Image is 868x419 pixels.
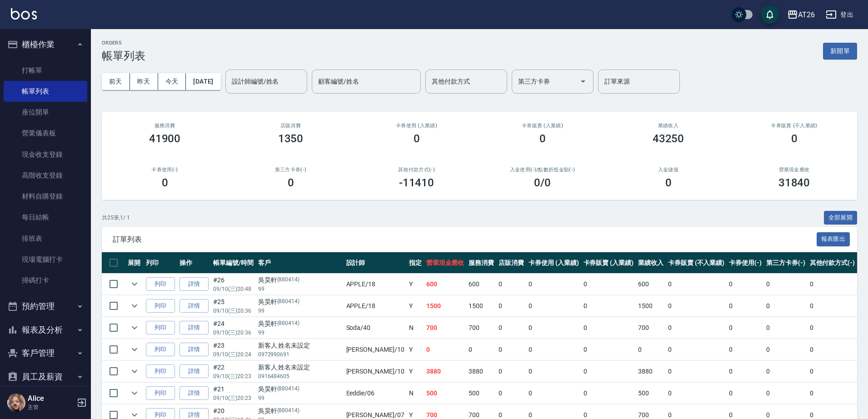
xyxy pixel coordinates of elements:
[146,364,175,379] button: 列印
[28,394,74,403] h5: Alice
[258,363,342,372] div: 新客人 姓名未設定
[11,8,37,20] img: Logo
[490,167,594,173] h2: 入金使用(-) /點數折抵金額(-)
[146,386,175,400] button: 列印
[808,361,858,382] td: 0
[424,317,467,339] td: 700
[407,252,424,274] th: 指定
[526,317,581,339] td: 0
[666,295,727,317] td: 0
[102,214,130,222] p: 共 25 筆, 1 / 1
[526,361,581,382] td: 0
[258,285,342,293] p: 99
[727,252,764,274] th: 卡券使用(-)
[4,249,87,270] a: 現場電腦打卡
[102,50,145,62] h3: 帳單列表
[653,132,684,145] h3: 43250
[581,383,636,404] td: 0
[496,383,526,404] td: 0
[808,339,858,360] td: 0
[4,123,87,144] a: 營業儀表板
[344,317,407,339] td: Soda /40
[180,386,209,400] a: 詳情
[7,394,25,412] img: Person
[424,274,467,295] td: 600
[102,40,145,46] h2: ORDERS
[258,350,342,359] p: 0972990691
[258,372,342,380] p: 0916484605
[616,123,720,129] h2: 業績收入
[727,295,764,317] td: 0
[258,384,342,394] div: 吳昊軒
[576,74,590,89] button: Open
[496,295,526,317] td: 0
[539,132,546,145] h3: 0
[636,252,666,274] th: 業績收入
[764,295,808,317] td: 0
[808,317,858,339] td: 0
[808,383,858,404] td: 0
[616,167,720,173] h2: 入金儲值
[344,361,407,382] td: [PERSON_NAME] /10
[526,339,581,360] td: 0
[146,277,175,291] button: 列印
[466,361,496,382] td: 3880
[4,318,87,342] button: 報表及分析
[239,123,343,129] h2: 店販消費
[180,321,209,335] a: 詳情
[822,6,857,23] button: 登出
[496,274,526,295] td: 0
[727,274,764,295] td: 0
[186,73,220,90] button: [DATE]
[180,299,209,313] a: 詳情
[666,383,727,404] td: 0
[211,274,256,295] td: #26
[4,144,87,165] a: 現金收支登錄
[180,277,209,291] a: 詳情
[4,341,87,365] button: 客戶管理
[727,317,764,339] td: 0
[4,81,87,102] a: 帳單列表
[783,5,818,24] button: AT26
[277,384,300,394] p: (880414)
[727,361,764,382] td: 0
[211,317,256,339] td: #24
[808,274,858,295] td: 0
[277,275,300,285] p: (880414)
[211,361,256,382] td: #22
[125,252,144,274] th: 展開
[581,339,636,360] td: 0
[424,339,467,360] td: 0
[213,307,254,315] p: 09/10 (三) 20:36
[364,167,469,173] h2: 其他付款方式(-)
[344,383,407,404] td: Eeddie /06
[113,235,817,244] span: 訂單列表
[636,295,666,317] td: 1500
[344,295,407,317] td: APPLE /18
[496,252,526,274] th: 店販消費
[211,339,256,360] td: #23
[158,73,186,90] button: 今天
[727,383,764,404] td: 0
[4,33,87,56] button: 櫃檯作業
[128,343,141,356] button: expand row
[823,43,857,60] button: 新開單
[424,295,467,317] td: 1500
[581,317,636,339] td: 0
[636,361,666,382] td: 3880
[407,339,424,360] td: Y
[258,275,342,285] div: 吳昊軒
[180,364,209,379] a: 詳情
[4,207,87,228] a: 每日結帳
[424,252,467,274] th: 營業現金應收
[666,252,727,274] th: 卡券販賣 (不入業績)
[213,285,254,293] p: 09/10 (三) 20:48
[258,329,342,337] p: 99
[258,394,342,402] p: 99
[4,270,87,291] a: 掃碼打卡
[798,9,815,20] div: AT26
[278,132,304,145] h3: 1350
[256,252,344,274] th: 客戶
[344,274,407,295] td: APPLE /18
[534,176,551,189] h3: 0 /0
